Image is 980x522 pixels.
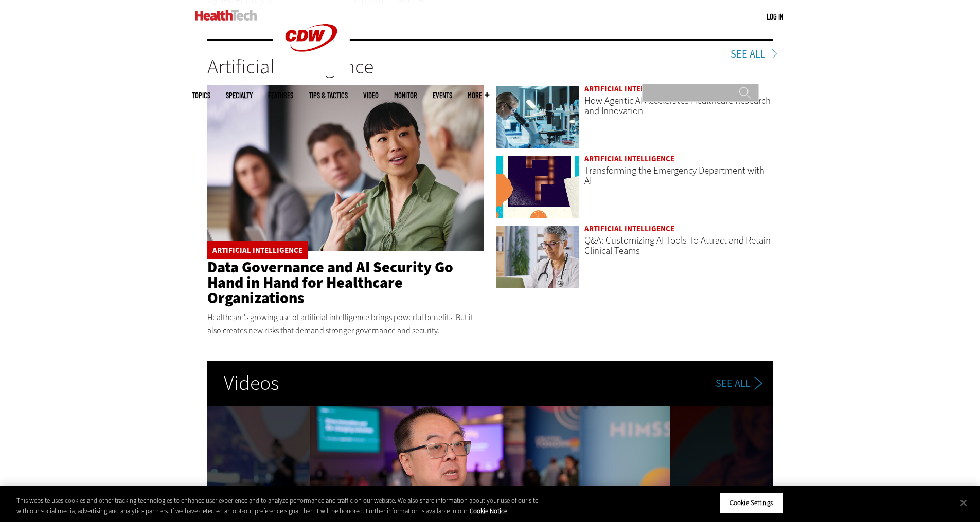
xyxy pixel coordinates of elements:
a: Data Governance and AI Security Go Hand in Hand for Healthcare Organizations [207,257,453,308]
span: Specialty [226,91,253,99]
button: Cookie Settings [719,492,783,514]
a: How Agentic AI Accelerates Healthcare Research and Innovation [584,94,771,117]
a: Features [268,91,293,99]
h3: Videos [207,361,295,406]
a: See All [716,377,771,390]
img: Home [195,10,257,21]
a: Events [433,91,452,99]
div: User menu [767,11,783,22]
img: scientist looks through microscope in lab [496,85,579,148]
div: This website uses cookies and other tracking technologies to enhance user experience and to analy... [16,496,539,516]
a: Log in [767,12,783,21]
button: Close [952,491,975,514]
p: Healthcare’s growing use of artificial intelligence brings powerful benefits. But it also creates... [207,311,484,337]
a: illustration of question mark [496,155,579,220]
a: Artificial Intelligence [212,245,302,255]
img: woman discusses data governance [207,85,484,251]
a: scientist looks through microscope in lab [496,85,579,150]
a: Transforming the Emergency Department with AI [584,164,764,187]
img: doctor on laptop [496,225,579,288]
span: Topics [192,91,210,99]
a: doctor on laptop [496,225,579,290]
a: Tips & Tactics [309,91,348,99]
a: More information about your privacy [470,507,507,515]
img: illustration of question mark [496,155,579,218]
a: Q&A: Customizing AI Tools To Attract and Retain Clinical Teams [584,234,771,257]
a: MonITor [394,91,417,99]
a: Artificial Intelligence [584,223,674,234]
a: CDW [273,68,350,79]
a: Artificial Intelligence [584,154,674,164]
a: Artificial Intelligence [584,84,674,94]
span: See All [716,378,751,389]
span: More [468,91,489,99]
a: Video [363,91,379,99]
